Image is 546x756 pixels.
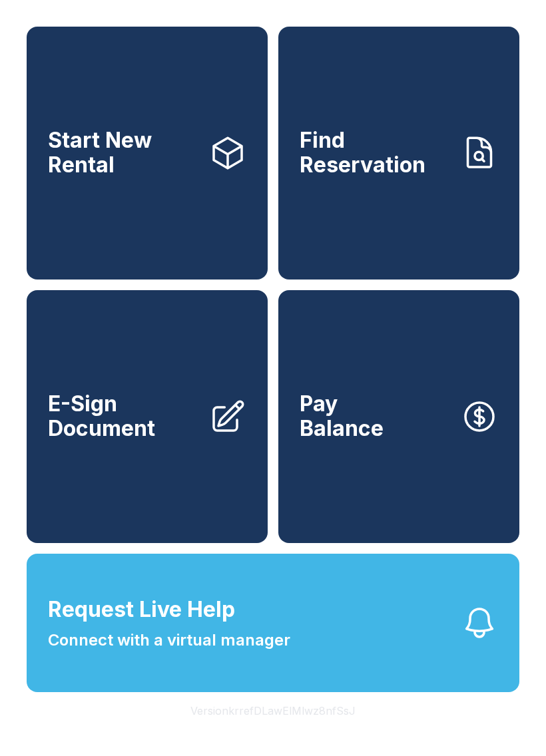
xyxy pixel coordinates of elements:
span: Find Reservation [300,128,450,177]
a: Find Reservation [278,27,519,280]
span: Pay Balance [300,392,384,441]
button: PayBalance [278,290,519,543]
a: Start New Rental [27,27,268,280]
span: E-Sign Document [48,392,198,441]
span: Connect with a virtual manager [48,628,290,652]
a: E-Sign Document [27,290,268,543]
button: Request Live HelpConnect with a virtual manager [27,554,519,692]
span: Request Live Help [48,594,235,626]
span: Start New Rental [48,128,198,177]
button: VersionkrrefDLawElMlwz8nfSsJ [180,692,366,729]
